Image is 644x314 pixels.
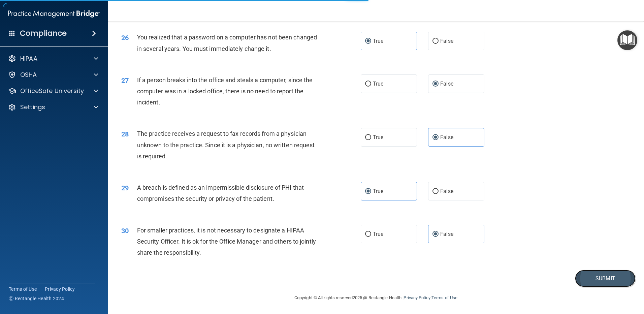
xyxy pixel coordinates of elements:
[45,286,75,292] a: Privacy Policy
[121,34,129,42] span: 26
[20,71,37,79] p: OSHA
[373,231,383,237] span: True
[8,71,98,79] a: OSHA
[8,7,100,21] img: PMB logo
[610,268,636,293] iframe: Drift Widget Chat Controller
[137,130,315,159] span: The practice receives a request to fax records from a physician unknown to the practice. Since it...
[20,29,67,38] h4: Compliance
[575,270,636,287] button: Submit
[373,134,383,140] span: True
[137,227,316,256] span: For smaller practices, it is not necessary to designate a HIPAA Security Officer. It is ok for th...
[365,232,371,237] input: True
[373,81,383,87] span: True
[373,38,383,44] span: True
[121,184,129,192] span: 29
[20,55,37,63] p: HIPAA
[432,232,439,237] input: False
[8,87,98,95] a: OfficeSafe University
[440,134,453,140] span: False
[365,189,371,194] input: True
[440,38,453,44] span: False
[373,188,383,194] span: True
[121,76,129,85] span: 27
[9,286,37,292] a: Terms of Use
[365,39,371,44] input: True
[365,82,371,87] input: True
[137,76,313,106] span: If a person breaks into the office and steals a computer, since the computer was in a locked offi...
[121,227,129,235] span: 30
[432,39,439,44] input: False
[137,184,304,202] span: A breach is defined as an impermissible disclosure of PHI that compromises the security or privac...
[432,189,439,194] input: False
[137,34,317,52] span: You realized that a password on a computer has not been changed in several years. You must immedi...
[432,135,439,140] input: False
[617,30,637,50] button: Open Resource Center
[9,295,64,302] span: Ⓒ Rectangle Health 2024
[20,103,45,111] p: Settings
[365,135,371,140] input: True
[253,287,499,309] div: Copyright © All rights reserved 2025 @ Rectangle Health | |
[440,231,453,237] span: False
[440,188,453,194] span: False
[8,103,98,111] a: Settings
[431,295,457,300] a: Terms of Use
[440,81,453,87] span: False
[432,82,439,87] input: False
[404,295,430,300] a: Privacy Policy
[8,55,98,63] a: HIPAA
[121,130,129,138] span: 28
[20,87,84,95] p: OfficeSafe University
